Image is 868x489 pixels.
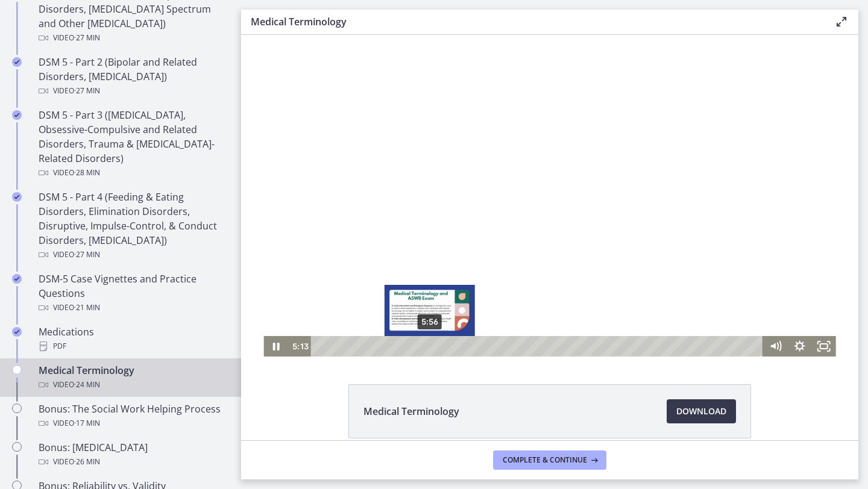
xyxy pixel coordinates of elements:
[363,404,459,419] span: Medical Terminology
[74,31,100,45] span: · 27 min
[676,404,726,419] span: Download
[39,325,227,354] div: Medications
[493,450,606,470] button: Complete & continue
[74,416,100,431] span: · 17 min
[12,57,22,67] i: Completed
[547,301,571,322] button: Show settings menu
[39,108,227,180] div: DSM 5 - Part 3 ([MEDICAL_DATA], Obsessive-Compulsive and Related Disorders, Trauma & [MEDICAL_DAT...
[241,35,858,357] iframe: Video Lesson
[39,440,227,469] div: Bonus: [MEDICAL_DATA]
[74,84,100,98] span: · 27 min
[12,274,22,284] i: Completed
[39,455,227,469] div: Video
[39,378,227,392] div: Video
[74,455,100,469] span: · 26 min
[667,399,736,423] a: Download
[39,55,227,98] div: DSM 5 - Part 2 (Bipolar and Related Disorders, [MEDICAL_DATA])
[74,378,100,392] span: · 24 min
[12,192,22,202] i: Completed
[74,166,100,180] span: · 28 min
[39,31,227,45] div: Video
[39,190,227,262] div: DSM 5 - Part 4 (Feeding & Eating Disorders, Elimination Disorders, Disruptive, Impulse-Control, &...
[39,402,227,431] div: Bonus: The Social Work Helping Process
[251,14,815,29] h3: Medical Terminology
[74,248,100,262] span: · 27 min
[571,301,595,322] button: Fullscreen
[39,166,227,180] div: Video
[39,248,227,262] div: Video
[12,327,22,337] i: Completed
[39,363,227,392] div: Medical Terminology
[39,416,227,431] div: Video
[39,301,227,315] div: Video
[503,455,587,465] span: Complete & continue
[74,301,100,315] span: · 21 min
[523,301,547,322] button: Mute
[39,272,227,315] div: DSM-5 Case Vignettes and Practice Questions
[39,84,227,98] div: Video
[39,339,227,354] div: PDF
[12,110,22,120] i: Completed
